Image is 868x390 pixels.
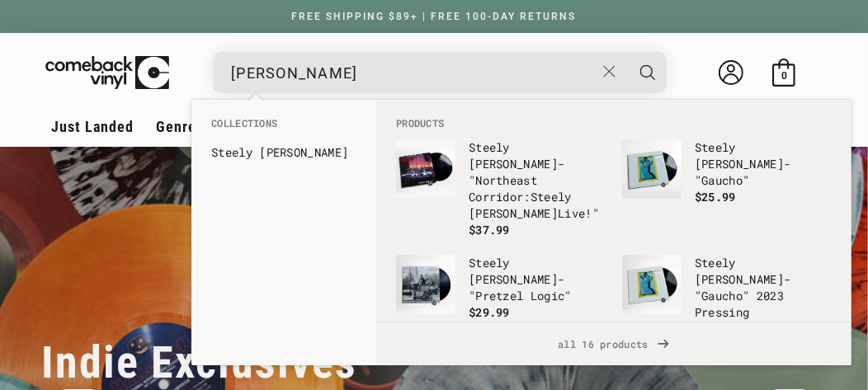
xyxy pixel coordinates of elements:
[388,131,614,247] li: products: Steely Dan - "Northeast Corridor: Steely Dan Live!"
[389,322,838,365] span: all 16 products
[622,139,682,199] img: Steely Dan - "Gaucho"
[231,56,595,90] input: When autocomplete results are available use up and down arrows to review and enter to select
[213,52,667,93] div: Search
[695,271,784,287] b: [PERSON_NAME]
[695,255,736,270] b: Steely
[191,100,376,174] div: Collections
[614,131,840,227] li: products: Steely Dan - "Gaucho"
[695,321,736,336] span: $29.99
[469,255,510,270] b: Steely
[469,139,606,222] p: - "Northeast Corridor: Live!"
[695,156,784,172] b: [PERSON_NAME]
[211,144,356,161] a: Steely [PERSON_NAME]
[622,255,832,337] a: Steely Dan - "Gaucho" 2023 Pressing Steely [PERSON_NAME]- "Gaucho" 2023 Pressing $29.99
[622,139,832,218] a: Steely Dan - "Gaucho" Steely [PERSON_NAME]- "Gaucho" $25.99
[469,222,510,237] span: $37.99
[388,247,614,342] li: products: Steely Dan - "Pretzel Logic"
[469,139,510,155] b: Steely
[469,271,558,287] b: [PERSON_NAME]
[469,156,558,172] b: [PERSON_NAME]
[695,189,736,204] span: $25.99
[531,189,572,204] b: Steely
[156,118,204,135] span: Genres
[203,139,365,166] li: collections: Steely Dan
[388,116,840,131] li: Products
[469,205,558,221] b: [PERSON_NAME]
[469,304,510,320] span: $29.99
[259,144,348,160] b: [PERSON_NAME]
[396,255,606,334] a: Steely Dan - "Pretzel Logic" Steely [PERSON_NAME]- "Pretzel Logic" $29.99
[211,144,252,160] b: Steely
[781,70,787,82] span: 0
[51,118,134,135] span: Just Landed
[396,139,455,199] img: Steely Dan - "Northeast Corridor: Steely Dan Live!"
[695,139,736,155] b: Steely
[627,52,668,93] button: Search
[695,255,832,321] p: - "Gaucho" 2023 Pressing
[396,255,455,314] img: Steely Dan - "Pretzel Logic"
[203,116,365,139] li: Collections
[276,11,593,22] a: FREE SHIPPING $89+ | FREE 100-DAY RETURNS
[469,255,606,304] p: - "Pretzel Logic"
[622,255,682,314] img: Steely Dan - "Gaucho" 2023 Pressing
[41,336,357,390] h2: Indie Exclusives
[695,139,832,189] p: - "Gaucho"
[376,322,851,365] div: View All
[396,139,606,238] a: Steely Dan - "Northeast Corridor: Steely Dan Live!" Steely [PERSON_NAME]- "Northeast Corridor:Ste...
[376,322,851,365] a: all 16 products
[376,100,851,322] div: Products
[614,247,840,345] li: products: Steely Dan - "Gaucho" 2023 Pressing
[595,54,625,90] button: Close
